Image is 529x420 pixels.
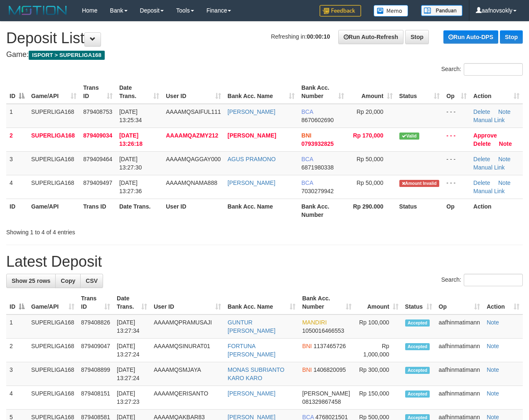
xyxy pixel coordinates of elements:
span: Rp 20,000 [357,108,384,115]
td: aafhinmatimann [436,314,484,339]
span: Copy 0793932825 to clipboard [301,140,334,147]
span: 879409464 [83,156,112,162]
span: 879409497 [83,179,112,186]
span: BCA [301,108,313,115]
td: aafhinmatimann [436,386,484,410]
th: Bank Acc. Number: activate to sort column ascending [298,80,347,104]
th: Bank Acc. Name [224,199,298,222]
span: AAAAMQAGGAY000 [166,156,221,162]
span: ISPORT > SUPERLIGA168 [29,51,105,60]
td: SUPERLIGA168 [28,128,80,151]
th: Status [396,199,443,222]
td: SUPERLIGA168 [28,362,78,386]
td: 4 [6,175,28,199]
span: AAAAMQNAMA888 [166,179,217,186]
a: CSV [80,274,103,288]
td: Rp 150,000 [355,386,402,410]
span: BCA [301,179,313,186]
a: Manual Link [473,164,505,171]
td: 879408826 [78,314,113,339]
input: Search: [464,63,523,76]
a: [PERSON_NAME] [228,108,276,115]
th: Bank Acc. Name: activate to sort column ascending [224,80,298,104]
td: aafhinmatimann [436,339,484,362]
span: Copy 6871980338 to clipboard [301,164,334,171]
th: Trans ID: activate to sort column ascending [80,80,116,104]
span: Accepted [405,319,430,327]
th: Amount: activate to sort column ascending [355,291,402,314]
span: BNI [301,132,311,139]
td: - - - [443,151,470,175]
td: [DATE] 13:27:34 [113,314,150,339]
td: SUPERLIGA168 [28,175,80,199]
td: AAAAMQERISANTO [150,386,224,410]
span: Copy 7030279942 to clipboard [301,188,334,194]
span: Rp 50,000 [357,179,384,186]
a: Note [498,179,511,186]
td: SUPERLIGA168 [28,339,78,362]
div: Showing 1 to 4 of 4 entries [6,225,214,236]
img: Button%20Memo.svg [374,5,408,17]
span: 879408753 [83,108,112,115]
td: 1 [6,104,28,128]
strong: 00:00:10 [307,33,330,40]
span: CSV [86,278,98,284]
th: Game/API: activate to sort column ascending [28,80,80,104]
span: Accepted [405,391,430,398]
span: [DATE] 13:26:18 [119,132,143,147]
span: Copy [61,278,75,284]
span: Copy 1050016466553 to clipboard [302,327,344,334]
td: AAAAMQPRAMUSAJI [150,314,224,339]
td: 3 [6,362,28,386]
span: [PERSON_NAME] [302,390,350,397]
td: - - - [443,175,470,199]
img: Feedback.jpg [320,5,361,17]
a: Note [499,140,512,147]
a: Stop [405,30,429,44]
img: MOTION_logo.png [6,4,69,17]
span: Copy 1137465726 to clipboard [313,343,346,349]
img: panduan.png [421,5,463,16]
th: Op: activate to sort column ascending [443,80,470,104]
input: Search: [464,274,523,286]
a: Stop [500,30,523,44]
td: SUPERLIGA168 [28,104,80,128]
a: Note [498,108,511,115]
td: 879408899 [78,362,113,386]
td: 879408151 [78,386,113,410]
td: aafhinmatimann [436,362,484,386]
td: 4 [6,386,28,410]
td: [DATE] 13:27:24 [113,362,150,386]
th: Action [470,199,523,222]
th: User ID: activate to sort column ascending [162,80,224,104]
a: Delete [473,140,491,147]
span: Accepted [405,367,430,374]
span: Copy 081329867458 to clipboard [302,398,341,405]
th: Rp 290.000 [347,199,396,222]
th: Status: activate to sort column ascending [402,291,436,314]
span: MANDIRI [302,319,327,326]
a: MONAS SUBRIANTO KARO KARO [228,366,285,381]
span: Amount is not matched [399,180,439,187]
th: Game/API: activate to sort column ascending [28,291,78,314]
span: BNI [302,343,312,349]
label: Search: [441,63,523,76]
th: Date Trans. [116,199,162,222]
a: Manual Link [473,117,505,123]
td: [DATE] 13:27:24 [113,339,150,362]
th: Bank Acc. Number [298,199,347,222]
span: 879409034 [83,132,112,139]
span: [DATE] 13:27:30 [119,156,142,171]
a: Delete [473,108,490,115]
td: 879409047 [78,339,113,362]
a: Show 25 rows [6,274,56,288]
td: Rp 300,000 [355,362,402,386]
td: - - - [443,104,470,128]
span: Show 25 rows [12,278,50,284]
th: Trans ID: activate to sort column ascending [78,291,113,314]
th: Op: activate to sort column ascending [436,291,484,314]
h4: Game: [6,51,523,59]
th: ID: activate to sort column descending [6,80,28,104]
span: Valid transaction [399,133,419,140]
td: [DATE] 13:27:23 [113,386,150,410]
